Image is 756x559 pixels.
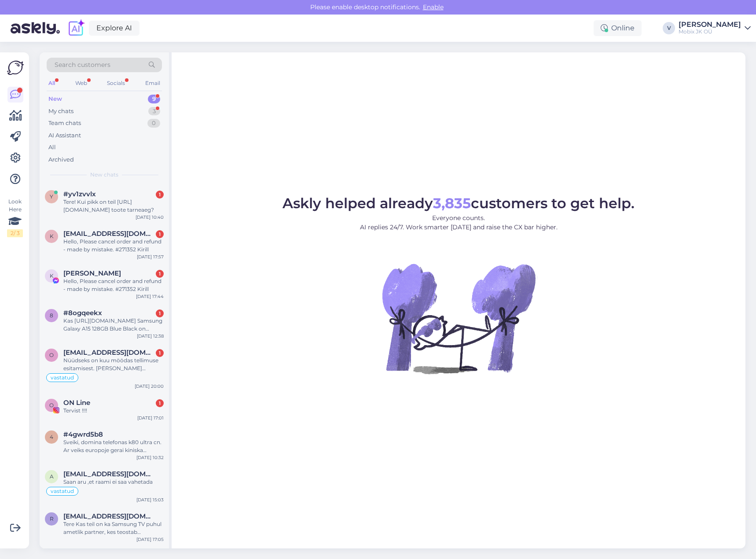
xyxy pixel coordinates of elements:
[63,399,90,407] span: ON Line
[105,77,127,89] div: Socials
[63,430,103,438] span: #4gwrd5b8
[136,454,164,461] div: [DATE] 10:32
[48,119,81,128] div: Team chats
[48,155,74,164] div: Archived
[51,375,74,380] span: vastatud
[379,239,538,397] img: No Chat active
[147,119,160,128] div: 0
[148,95,160,103] div: 9
[63,269,121,277] span: Kirill Kopolov
[48,95,62,103] div: New
[135,383,164,390] div: [DATE] 20:00
[49,352,54,358] span: o
[156,230,164,238] div: 1
[63,512,155,520] span: raido.pajusi@gmail.com
[143,77,162,89] div: Email
[7,59,24,76] img: Askly Logo
[50,473,54,480] span: a
[67,19,85,37] img: explore-ai
[136,214,164,221] div: [DATE] 10:40
[63,277,164,293] div: Hello, Please cancel order and refund - made by mistake. #271352 Kirill
[63,190,96,198] span: #yv1zvvlx
[63,478,164,486] div: Saan aru ,et raami ei saa vahetada
[7,198,23,237] div: Look Here
[136,293,164,300] div: [DATE] 17:44
[156,349,164,357] div: 1
[47,77,57,89] div: All
[283,195,635,212] span: Askly helped already customers to get help.
[55,60,110,70] span: Search customers
[63,309,102,317] span: #8ogqeekx
[594,20,642,36] div: Online
[679,21,741,28] div: [PERSON_NAME]
[663,22,675,34] div: V
[156,309,164,317] div: 1
[136,496,164,503] div: [DATE] 15:03
[63,407,164,415] div: Tervist !!!!
[51,489,74,494] span: vastatud
[156,191,164,199] div: 1
[7,229,23,237] div: 2 / 3
[50,515,54,522] span: r
[420,3,446,11] span: Enable
[137,333,164,339] div: [DATE] 12:38
[50,193,53,200] span: y
[63,438,164,454] div: Sveiki, domina telefonas k80 ultra cn. Ar veiks europoje gerai kiniska telefono versija?
[48,107,73,116] div: My chats
[90,171,118,179] span: New chats
[148,107,160,116] div: 3
[73,77,89,89] div: Web
[48,143,56,152] div: All
[50,272,54,279] span: K
[156,270,164,278] div: 1
[50,434,53,440] span: 4
[63,349,155,357] span: ostud@kivimae.org
[63,317,164,333] div: Kas [URL][DOMAIN_NAME] Samsung Galaxy A15 128GB Blue Black on päriselt saadav? (Tellisin hiljuti ...
[48,131,81,140] div: AI Assistant
[63,357,164,372] div: Nüüdseks on kuu möödas tellimuse esitamisest. [PERSON_NAME] möödas lisainformatsiooni pärimisest....
[50,233,54,239] span: k
[63,230,155,238] span: kirill.kopolov@gmail.com
[50,312,53,319] span: 8
[156,399,164,407] div: 1
[137,254,164,260] div: [DATE] 17:57
[49,402,54,408] span: O
[89,21,139,36] a: Explore AI
[136,536,164,543] div: [DATE] 17:05
[63,470,155,478] span: ats.teppan@gmail.com
[283,213,635,232] p: Everyone counts. AI replies 24/7. Work smarter [DATE] and raise the CX bar higher.
[433,195,471,212] b: 3,835
[63,238,164,254] div: Hello, Please cancel order and refund - made by mistake. #271352 Kirill
[679,21,751,35] a: [PERSON_NAME]Mobix JK OÜ
[63,198,164,214] div: Tere! Kui pikk on teil [URL][DOMAIN_NAME] toote tarneaeg?
[137,415,164,421] div: [DATE] 17:01
[63,520,164,536] div: Tere Kas teil on ka Samsung TV puhul ametlik partner, kes teostab garantiitöid?
[679,28,741,35] div: Mobix JK OÜ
